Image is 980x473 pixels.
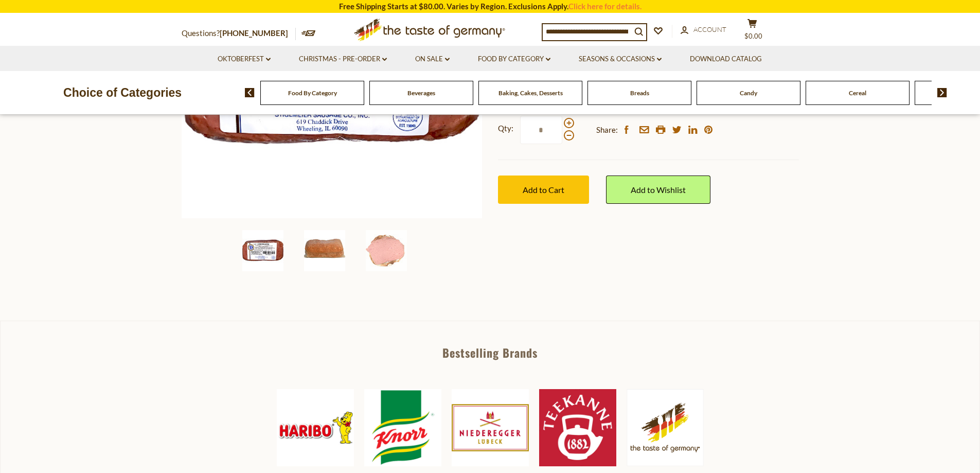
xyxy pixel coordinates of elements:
[690,54,762,65] a: Download Catalog
[498,176,589,204] button: Add to Cart
[366,230,407,271] img: Stiglmeier Bavarian-style Leberkaese (pork and beef), 2 lbs.
[498,89,563,97] a: Baking, Cakes, Desserts
[606,176,710,204] a: Add to Wishlist
[579,54,662,65] a: Seasons & Occasions
[849,89,866,97] a: Cereal
[299,54,387,65] a: Christmas - PRE-ORDER
[452,389,529,466] img: Niederegger
[693,25,726,33] span: Account
[218,54,271,65] a: Oktoberfest
[415,54,450,65] a: On Sale
[568,2,642,11] a: Click here for details.
[596,124,618,136] span: Share:
[520,116,562,144] input: Qty:
[220,28,288,38] a: [PHONE_NUMBER]
[277,389,354,466] img: Haribo
[740,89,757,97] a: Candy
[1,347,979,358] div: Bestselling Brands
[681,24,726,36] a: Account
[737,19,768,44] button: $0.00
[539,389,616,466] img: Teekanne
[288,89,337,97] a: Food By Category
[498,122,513,135] strong: Qty:
[523,185,564,195] span: Add to Cart
[242,230,283,271] img: Stiglmeier Bavarian-style Leberkaese (pork and beef), 2 lbs.
[182,27,296,40] p: Questions?
[937,88,947,97] img: next arrow
[245,88,255,97] img: previous arrow
[364,389,441,466] img: Knorr
[478,54,550,65] a: Food By Category
[407,89,435,97] a: Beverages
[630,89,649,97] a: Breads
[744,32,762,40] span: $0.00
[304,230,345,271] img: Stiglmeier Bavarian-style Leberkaese (pork and beef), 2 lbs.
[627,389,704,466] img: The Taste of Germany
